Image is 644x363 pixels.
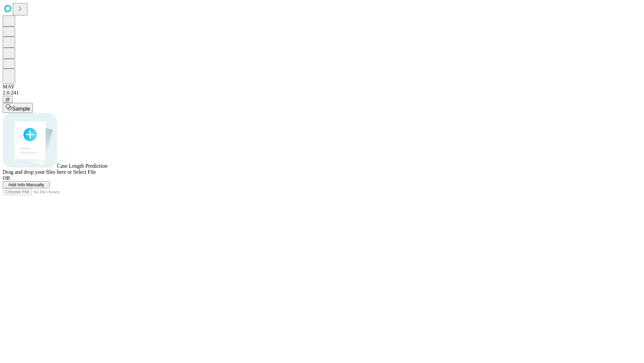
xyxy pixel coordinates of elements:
button: Sample [3,103,33,113]
span: Add Info Manually [8,182,44,187]
span: @ [5,97,10,102]
span: Select File [73,169,96,175]
div: 2.0.241 [3,90,641,96]
span: Drag and drop your files here or [3,169,72,175]
button: @ [3,96,13,103]
span: Case Length Prediction [57,163,107,169]
span: OR [3,175,10,181]
button: Add Info Manually [3,181,50,188]
span: Sample [12,106,30,112]
div: MAY [3,84,641,90]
